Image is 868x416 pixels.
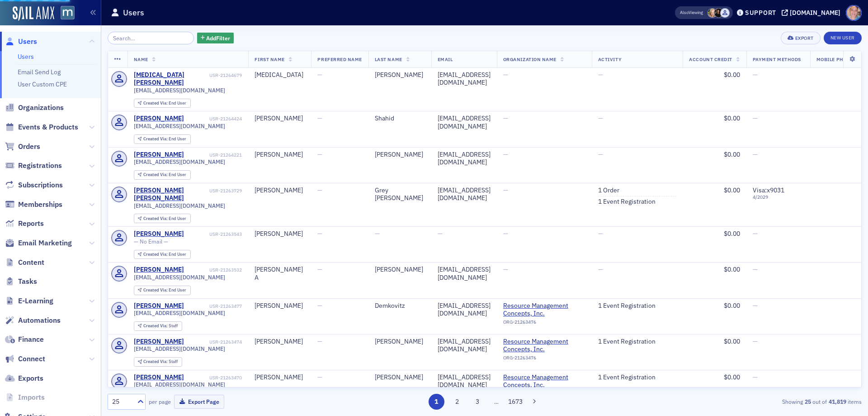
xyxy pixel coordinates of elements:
input: Search… [108,32,194,44]
div: [MEDICAL_DATA][PERSON_NAME] [134,71,208,87]
a: [PERSON_NAME] [134,151,184,159]
a: User Custom CPE [18,80,67,88]
div: [PERSON_NAME] [375,151,425,159]
span: Name [134,56,148,62]
div: Created Via: Staff [134,357,182,367]
div: Support [745,9,776,17]
a: [PERSON_NAME] [PERSON_NAME] [134,186,208,202]
span: Tasks [18,277,37,287]
div: Staff [143,359,178,364]
label: per page [149,397,171,406]
span: — [317,337,322,345]
span: Created Via : [143,172,169,177]
a: [PERSON_NAME] [134,338,184,346]
span: — [753,373,758,381]
span: — [503,71,508,79]
div: USR-21263729 [209,188,242,194]
div: [EMAIL_ADDRESS][DOMAIN_NAME] [438,71,491,87]
div: [PERSON_NAME] [134,115,184,123]
span: — [753,301,758,310]
span: Created Via : [143,287,169,293]
span: 4 / 2029 [753,194,804,200]
a: Exports [5,373,43,383]
div: [EMAIL_ADDRESS][DOMAIN_NAME] [438,266,491,282]
div: End User [143,252,186,257]
span: Events & Products [18,122,78,132]
a: Memberships [5,200,62,210]
div: ORG-21263476 [503,319,585,328]
div: Export [795,36,814,41]
span: — [317,301,322,310]
span: Reports [18,219,44,229]
div: USR-21263474 [185,339,242,345]
div: [PERSON_NAME] [375,266,425,274]
a: 1 Event Registration [598,338,656,346]
div: [PERSON_NAME] [255,186,305,195]
span: — [503,114,508,122]
span: Organization Name [503,56,557,62]
span: — [753,150,758,158]
a: Finance [5,335,44,344]
span: — [375,230,380,238]
span: Account Credit [689,56,732,62]
span: Justin Chase [720,8,730,18]
span: $0.00 [724,186,740,194]
div: Showing out of items [617,397,862,406]
button: 1 [429,394,444,410]
span: — [598,230,603,238]
div: USR-21264221 [185,152,242,158]
button: Export Page [174,395,224,409]
span: Finance [18,335,44,344]
span: — [753,71,758,79]
span: — [503,150,508,158]
div: End User [143,288,186,293]
a: Automations [5,316,61,325]
div: [EMAIL_ADDRESS][DOMAIN_NAME] [438,186,491,202]
span: — [317,114,322,122]
span: Resource Management Concepts, Inc. [503,373,585,389]
div: [PERSON_NAME] [255,302,305,310]
span: — [753,230,758,238]
span: $0.00 [724,114,740,122]
span: Content [18,258,44,268]
div: End User [143,216,186,221]
div: [PERSON_NAME] A [255,266,305,282]
strong: 41,819 [827,397,848,406]
span: Payment Methods [753,56,801,62]
div: [PERSON_NAME] [255,338,305,346]
button: [DOMAIN_NAME] [782,10,844,16]
div: [PERSON_NAME] [255,230,305,238]
button: Export [781,32,820,44]
div: [PERSON_NAME] [375,71,425,79]
span: Created Via : [143,215,169,221]
span: E-Learning [18,296,53,306]
span: Lauren McDonough [714,8,723,18]
a: Organizations [5,103,64,113]
span: — [598,71,603,79]
span: — [317,265,322,273]
a: Resource Management Concepts, Inc. [503,302,585,318]
span: — [753,337,758,345]
div: USR-21263532 [185,267,242,273]
span: — [438,230,443,238]
div: [DOMAIN_NAME] [790,9,840,17]
button: 3 [470,394,486,410]
div: Grey [PERSON_NAME] [375,186,425,202]
a: [PERSON_NAME] [134,302,184,310]
div: Created Via: End User [134,286,191,295]
div: [PERSON_NAME] [134,373,184,382]
span: Organizations [18,103,64,113]
a: [PERSON_NAME] [134,266,184,274]
span: Users [18,37,37,47]
a: 1 Order [598,186,619,195]
span: Memberships [18,200,62,210]
div: Created Via: End User [134,134,191,144]
a: Users [18,53,34,61]
a: Subscriptions [5,180,63,190]
span: — [317,230,322,238]
span: — [503,265,508,273]
a: Email Send Log [18,68,61,76]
